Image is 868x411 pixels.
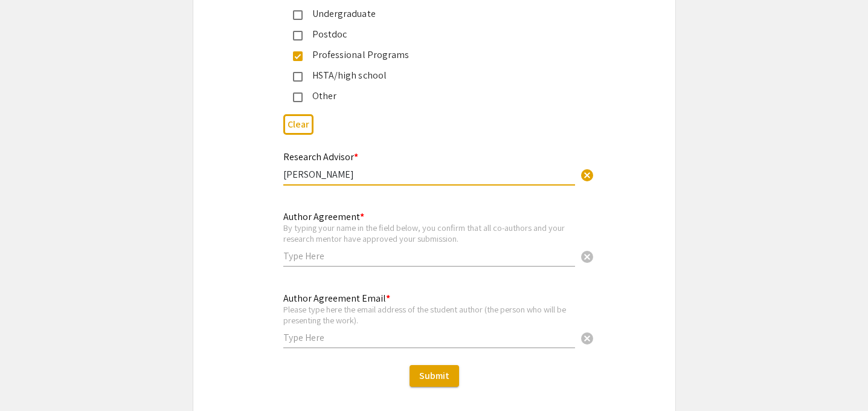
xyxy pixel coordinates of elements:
button: Clear [575,326,599,350]
div: Professional Programs [303,48,556,62]
mat-label: Author Agreement Email [283,292,390,305]
iframe: Chat [817,357,859,402]
span: cancel [580,250,594,264]
mat-label: Author Agreement [283,210,364,223]
div: Postdoc [303,27,556,42]
mat-label: Research Advisor [283,150,358,163]
button: Clear [283,114,313,134]
div: Please type here the email address of the student author (the person who will be presenting the w... [283,304,575,325]
button: Clear [575,244,599,268]
input: Type Here [283,168,575,181]
button: Clear [575,163,599,187]
input: Type Here [283,250,575,262]
div: Other [303,89,556,103]
span: Submit [419,369,449,382]
span: cancel [580,168,594,183]
input: Type Here [283,331,575,344]
span: cancel [580,331,594,346]
div: Undergraduate [303,7,556,21]
div: HSTA/high school [303,68,556,83]
button: Submit [410,365,459,387]
div: By typing your name in the field below, you confirm that all co-authors and your research mentor ... [283,222,575,244]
